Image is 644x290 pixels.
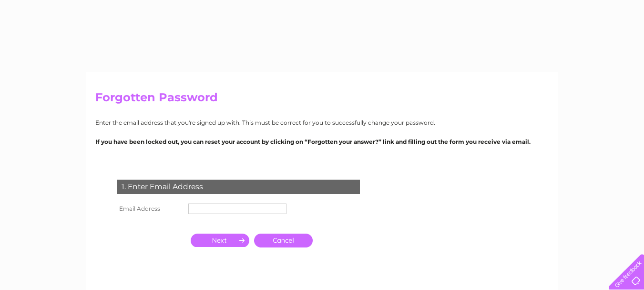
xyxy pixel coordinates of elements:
[95,137,549,146] p: If you have been locked out, you can reset your account by clicking on “Forgotten your answer?” l...
[254,234,313,247] a: Cancel
[114,201,186,216] th: Email Address
[95,118,549,127] p: Enter the email address that you're signed up with. This must be correct for you to successfully ...
[117,180,360,194] div: 1. Enter Email Address
[95,91,549,109] h2: Forgotten Password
